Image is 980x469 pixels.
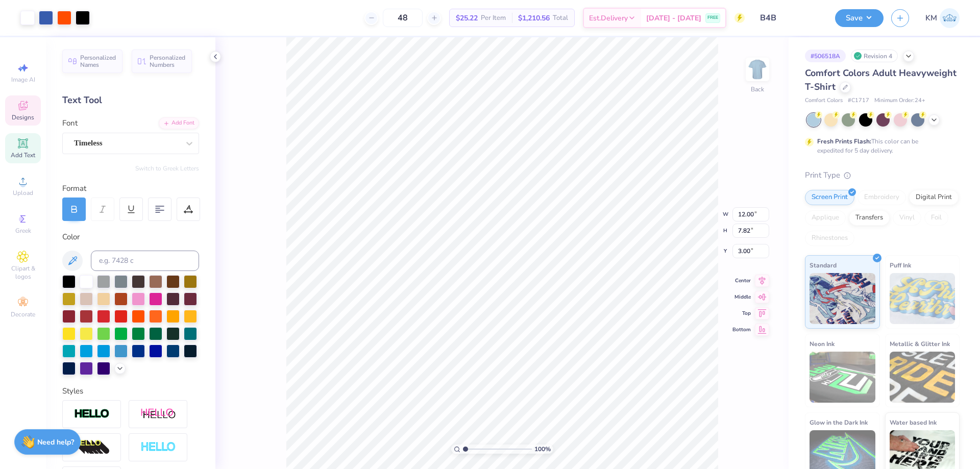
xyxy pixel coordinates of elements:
[159,117,199,129] div: Add Font
[857,190,906,205] div: Embroidery
[925,12,937,24] span: KM
[925,8,960,28] a: KM
[751,85,764,94] div: Back
[805,96,843,105] span: Comfort Colors
[849,210,890,226] div: Transfers
[752,8,827,28] input: Untitled Design
[534,445,551,454] span: 100 %
[91,251,199,271] input: e.g. 7428 c
[140,441,176,453] img: Negative Space
[5,264,41,281] span: Clipart & logos
[805,50,846,62] div: # 506518A
[80,54,116,68] span: Personalized Names
[62,93,199,107] div: Text Tool
[874,96,925,105] span: Minimum Order: 24 +
[835,9,884,27] button: Save
[456,13,478,23] span: $25.22
[805,67,957,93] span: Comfort Colors Adult Heavyweight T-Shirt
[481,13,506,23] span: Per Item
[74,439,110,456] img: 3d Illusion
[74,408,110,420] img: Stroke
[11,310,35,318] span: Decorate
[383,9,423,27] input: – –
[805,231,854,246] div: Rhinestones
[747,59,768,80] img: Back
[924,210,948,226] div: Foil
[890,352,955,403] img: Metallic & Glitter Ink
[893,210,921,226] div: Vinyl
[890,417,937,428] span: Water based Ink
[848,96,869,105] span: # C1717
[890,273,955,324] img: Puff Ink
[810,417,868,428] span: Glow in the Dark Ink
[140,408,176,421] img: Shadow
[940,8,960,28] img: Karl Michael Narciza
[890,260,911,270] span: Puff Ink
[805,169,960,181] div: Print Type
[11,151,35,159] span: Add Text
[135,164,199,172] button: Switch to Greek Letters
[12,113,34,121] span: Designs
[732,293,751,301] span: Middle
[62,385,199,397] div: Styles
[15,227,31,235] span: Greek
[646,13,701,23] span: [DATE] - [DATE]
[810,352,875,403] img: Neon Ink
[150,54,186,68] span: Personalized Numbers
[62,117,78,129] label: Font
[11,76,35,84] span: Image AI
[851,50,898,62] div: Revision 4
[13,189,33,197] span: Upload
[817,137,871,145] strong: Fresh Prints Flash:
[732,310,751,317] span: Top
[890,338,950,349] span: Metallic & Glitter Ink
[810,273,875,324] img: Standard
[805,190,854,205] div: Screen Print
[37,437,74,447] strong: Need help?
[810,338,835,349] span: Neon Ink
[909,190,959,205] div: Digital Print
[805,210,846,226] div: Applique
[518,13,550,23] span: $1,210.56
[553,13,568,23] span: Total
[810,260,837,270] span: Standard
[817,137,943,155] div: This color can be expedited for 5 day delivery.
[62,231,199,243] div: Color
[707,14,718,21] span: FREE
[732,326,751,333] span: Bottom
[62,183,200,194] div: Format
[589,13,628,23] span: Est. Delivery
[732,277,751,284] span: Center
